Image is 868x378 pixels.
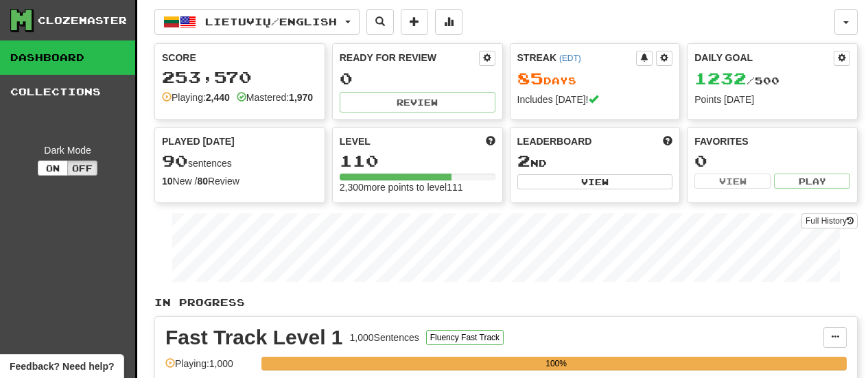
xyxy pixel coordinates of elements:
[435,9,462,35] button: More stats
[237,91,313,104] div: Mastered:
[38,14,127,27] div: Clozemaster
[517,151,530,170] span: 2
[165,327,343,348] div: Fast Track Level 1
[401,9,428,35] button: Add sentence to collection
[517,70,673,88] div: Day s
[694,51,834,66] div: Daily Goal
[517,152,673,170] div: nd
[197,176,208,187] strong: 80
[154,296,858,309] p: In Progress
[289,92,313,103] strong: 1,970
[154,9,360,35] button: Lietuvių/English
[162,134,235,148] span: Played [DATE]
[694,93,850,106] div: Points [DATE]
[162,69,318,86] div: 253,570
[340,152,495,169] div: 110
[162,152,318,170] div: sentences
[486,134,495,148] span: Score more points to level up
[162,174,318,188] div: New / Review
[694,69,747,88] span: 1232
[663,134,672,148] span: This week in points, UTC
[266,357,847,370] div: 100%
[38,161,68,176] button: On
[162,91,230,104] div: Playing:
[340,134,371,148] span: Level
[205,16,337,27] span: Lietuvių / English
[340,180,495,194] div: 2,300 more points to level 111
[206,92,230,103] strong: 2,440
[694,174,771,189] button: View
[559,54,581,63] a: (EDT)
[694,134,850,148] div: Favorites
[162,151,188,170] span: 90
[340,70,495,87] div: 0
[67,161,97,176] button: Off
[10,143,125,157] div: Dark Mode
[10,359,114,373] span: Open feedback widget
[426,330,504,345] button: Fluency Fast Track
[340,51,479,64] div: Ready for Review
[517,93,673,106] div: Includes [DATE]!
[517,174,673,189] button: View
[340,92,495,113] button: Review
[366,9,394,35] button: Search sentences
[694,152,850,169] div: 0
[694,75,779,86] span: / 500
[162,176,173,187] strong: 10
[517,134,592,148] span: Leaderboard
[517,51,637,64] div: Streak
[162,51,318,64] div: Score
[517,69,543,88] span: 85
[774,174,850,189] button: Play
[350,331,419,344] div: 1,000 Sentences
[801,213,858,228] a: Full History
